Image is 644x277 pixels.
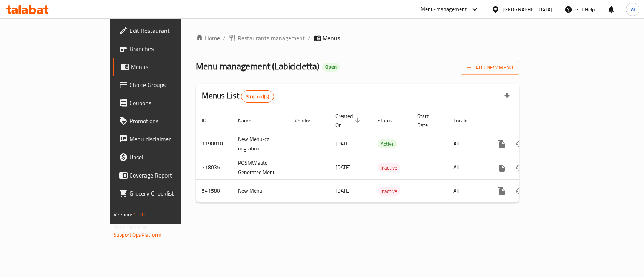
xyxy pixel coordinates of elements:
a: Upsell [113,148,217,166]
span: Created On [335,112,363,130]
li: / [223,34,226,43]
div: Menu-management [421,5,467,14]
span: [DATE] [335,139,351,148]
nav: breadcrumb [196,34,519,43]
div: Export file [498,87,516,106]
button: Change Status [510,135,529,153]
td: New Menu [232,179,289,202]
td: New Menu-cg migration [232,132,289,156]
td: - [411,156,447,179]
span: Upsell [129,153,211,162]
td: All [447,156,486,179]
button: more [492,159,510,177]
a: Menu disclaimer [113,130,217,148]
a: Edit Restaurant [113,21,217,40]
a: Coupons [113,94,217,112]
table: enhanced table [196,109,571,203]
span: Vendor [295,116,320,125]
span: Version: [114,210,132,219]
td: All [447,132,486,156]
button: more [492,135,510,153]
span: Open [322,64,340,70]
span: Active [378,140,397,148]
span: Coverage Report [129,171,211,180]
a: Grocery Checklist [113,184,217,202]
td: All [447,179,486,202]
span: Coupons [129,98,211,107]
a: Coverage Report [113,166,217,184]
span: [DATE] [335,186,351,196]
a: Restaurants management [229,34,305,43]
span: Menus [131,62,211,71]
button: more [492,182,510,200]
div: [GEOGRAPHIC_DATA] [503,5,552,14]
span: 3 record(s) [241,93,274,100]
span: Inactive [378,187,400,196]
h2: Menus List [202,90,274,103]
div: Inactive [378,187,400,196]
div: Open [322,63,340,72]
a: Choice Groups [113,76,217,94]
span: Promotions [129,116,211,125]
li: / [308,34,310,43]
span: Menus [323,34,340,43]
span: Add New Menu [467,63,513,72]
button: Change Status [510,182,529,200]
span: Edit Restaurant [129,26,211,35]
div: Inactive [378,163,400,172]
button: Add New Menu [461,61,519,75]
span: Menu disclaimer [129,135,211,144]
div: Active [378,139,397,148]
span: Restaurants management [238,34,305,43]
span: Start Date [417,112,438,130]
span: Choice Groups [129,80,211,89]
a: Branches [113,40,217,58]
span: Inactive [378,164,400,172]
span: Locale [453,116,477,125]
a: Support.OpsPlatform [114,230,161,240]
td: POSMW auto Generated Menu [232,156,289,179]
span: Get support on: [114,222,148,232]
div: Total records count [241,90,274,103]
span: Grocery Checklist [129,189,211,198]
th: Actions [486,109,571,132]
span: Menu management ( Labicicletta ) [196,58,319,75]
span: [DATE] [335,162,351,172]
span: 1.0.0 [133,210,145,219]
span: ID [202,116,216,125]
span: Branches [129,44,211,53]
td: - [411,132,447,156]
span: Name [238,116,261,125]
button: Change Status [510,159,529,177]
a: Menus [113,58,217,76]
td: - [411,179,447,202]
a: Promotions [113,112,217,130]
span: Status [378,116,402,125]
span: W [630,5,635,14]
